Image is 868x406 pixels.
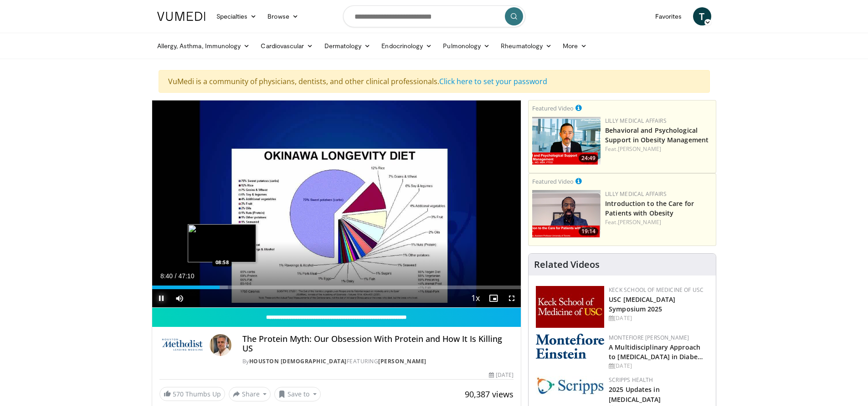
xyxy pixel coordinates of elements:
[152,37,256,55] a: Allergy, Asthma, Immunology
[188,224,256,262] img: image.jpeg
[173,390,184,398] span: 570
[609,385,661,403] a: 2025 Updates in [MEDICAL_DATA]
[160,272,173,280] span: 8:40
[605,199,694,217] a: Introduction to the Care for Patients with Obesity
[532,190,601,238] a: 19:14
[503,289,521,307] button: Fullscreen
[439,76,547,86] a: Click here to set your password
[319,37,376,55] a: Dermatology
[532,117,601,165] a: 24:49
[343,5,525,27] input: Search topics, interventions
[242,357,514,366] div: By FEATURING
[536,376,604,395] img: c9f2b0b7-b02a-4276-a72a-b0cbb4230bc1.jpg.150x105_q85_autocrop_double_scale_upscale_version-0.2.jpg
[536,286,604,328] img: 7b941f1f-d101-407a-8bfa-07bd47db01ba.png.150x105_q85_autocrop_double_scale_upscale_version-0.2.jpg
[609,286,704,294] a: Keck School of Medicine of USC
[618,145,661,153] a: [PERSON_NAME]
[605,145,712,153] div: Feat.
[536,334,604,359] img: b0142b4c-93a1-4b58-8f91-5265c282693c.png.150x105_q85_autocrop_double_scale_upscale_version-0.2.png
[609,314,709,322] div: [DATE]
[609,295,675,313] a: USC [MEDICAL_DATA] Symposium 2025
[618,218,661,226] a: [PERSON_NAME]
[609,376,653,384] a: Scripps Health
[170,289,189,307] button: Mute
[650,7,688,25] a: Favorites
[605,126,709,144] a: Behavioral and Psychological Support in Obesity Management
[605,218,712,226] div: Feat.
[157,12,205,21] img: VuMedi Logo
[532,117,601,165] img: ba3304f6-7838-4e41-9c0f-2e31ebde6754.png.150x105_q85_crop-smart_upscale.png
[532,177,574,185] small: Featured Video
[242,334,514,354] h4: The Protein Myth: Our Obsession With Protein and How It Is Killing US
[152,289,170,307] button: Pause
[249,357,347,365] a: Houston [DEMOGRAPHIC_DATA]
[255,37,318,55] a: Cardiovascular
[274,387,321,401] button: Save to
[152,100,521,308] video-js: Video Player
[466,289,484,307] button: Playback Rate
[465,389,514,400] span: 90,387 views
[609,343,703,361] a: A Multidisciplinary Approach to [MEDICAL_DATA] in Diabe…
[378,357,426,365] a: [PERSON_NAME]
[557,37,592,55] a: More
[211,7,262,25] a: Specialties
[489,371,514,379] div: [DATE]
[262,7,304,25] a: Browse
[579,154,598,162] span: 24:49
[229,387,271,401] button: Share
[159,387,225,401] a: 570 Thumbs Up
[532,104,574,112] small: Featured Video
[609,362,709,370] div: [DATE]
[484,289,503,307] button: Enable picture-in-picture mode
[605,190,667,198] a: Lilly Medical Affairs
[609,334,689,341] a: Montefiore [PERSON_NAME]
[437,37,495,55] a: Pulmonology
[152,286,521,289] div: Progress Bar
[210,334,231,356] img: Avatar
[495,37,557,55] a: Rheumatology
[376,37,437,55] a: Endocrinology
[178,272,194,280] span: 47:10
[605,117,667,125] a: Lilly Medical Affairs
[693,7,711,25] a: T
[175,272,177,280] span: /
[534,259,600,270] h4: Related Videos
[532,190,601,238] img: acc2e291-ced4-4dd5-b17b-d06994da28f3.png.150x105_q85_crop-smart_upscale.png
[579,227,598,236] span: 19:14
[159,70,710,93] div: VuMedi is a community of physicians, dentists, and other clinical professionals.
[159,334,206,356] img: Houston Methodist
